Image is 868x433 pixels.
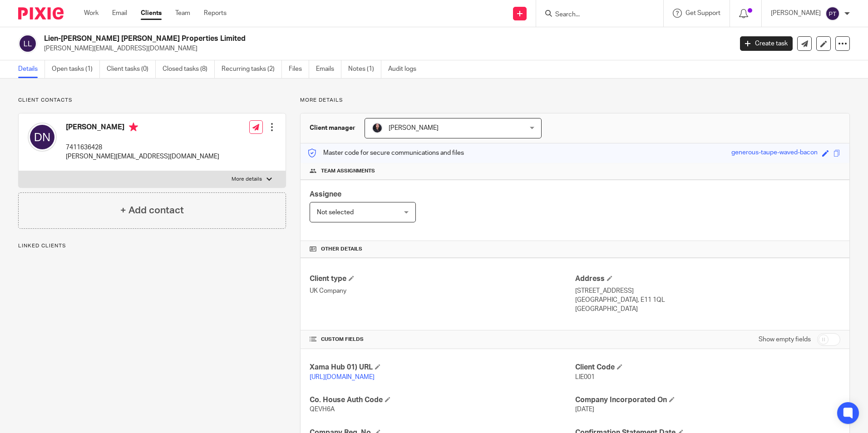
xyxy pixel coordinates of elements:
[310,274,575,284] h4: Client type
[28,123,57,152] img: svg%3E
[554,11,636,19] input: Search
[300,97,850,104] p: More details
[310,374,375,380] a: [URL][DOMAIN_NAME]
[310,191,341,198] span: Assignee
[107,60,156,78] a: Client tasks (0)
[163,60,215,78] a: Closed tasks (8)
[388,60,423,78] a: Audit logs
[232,176,262,183] p: More details
[310,336,575,343] h4: CUSTOM FIELDS
[348,60,381,78] a: Notes (1)
[289,60,309,78] a: Files
[372,123,383,133] img: MicrosoftTeams-image.jfif
[575,374,595,380] span: LIE001
[18,34,37,53] img: svg%3E
[18,242,286,250] p: Linked clients
[771,9,821,18] p: [PERSON_NAME]
[66,143,219,152] p: 7411636428
[18,60,45,78] a: Details
[575,274,840,284] h4: Address
[222,60,282,78] a: Recurring tasks (2)
[575,395,840,405] h4: Company Incorporated On
[575,406,594,413] span: [DATE]
[759,335,811,344] label: Show empty fields
[204,9,227,18] a: Reports
[310,123,355,133] h3: Client manager
[321,246,362,253] span: Other details
[175,9,190,18] a: Team
[740,36,793,51] a: Create task
[389,125,439,131] span: [PERSON_NAME]
[575,363,840,372] h4: Client Code
[18,97,286,104] p: Client contacts
[731,148,818,158] div: generous-taupe-waved-bacon
[120,203,184,217] h4: + Add contact
[141,9,162,18] a: Clients
[825,6,840,21] img: svg%3E
[307,148,464,157] p: Master code for secure communications and files
[310,363,575,372] h4: Xama Hub 01) URL
[321,167,375,175] span: Team assignments
[66,123,219,134] h4: [PERSON_NAME]
[575,305,840,314] p: [GEOGRAPHIC_DATA]
[310,286,575,295] p: UK Company
[112,9,127,18] a: Email
[316,60,341,78] a: Emails
[575,295,840,305] p: [GEOGRAPHIC_DATA], E11 1QL
[129,123,138,132] i: Primary
[44,34,590,44] h2: Lien-[PERSON_NAME] [PERSON_NAME] Properties Limited
[686,10,720,16] span: Get Support
[575,286,840,295] p: [STREET_ADDRESS]
[310,395,575,405] h4: Co. House Auth Code
[66,152,219,161] p: [PERSON_NAME][EMAIL_ADDRESS][DOMAIN_NAME]
[310,406,335,413] span: QEVH6A
[52,60,100,78] a: Open tasks (1)
[44,44,726,53] p: [PERSON_NAME][EMAIL_ADDRESS][DOMAIN_NAME]
[18,7,64,20] img: Pixie
[84,9,99,18] a: Work
[317,209,354,216] span: Not selected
